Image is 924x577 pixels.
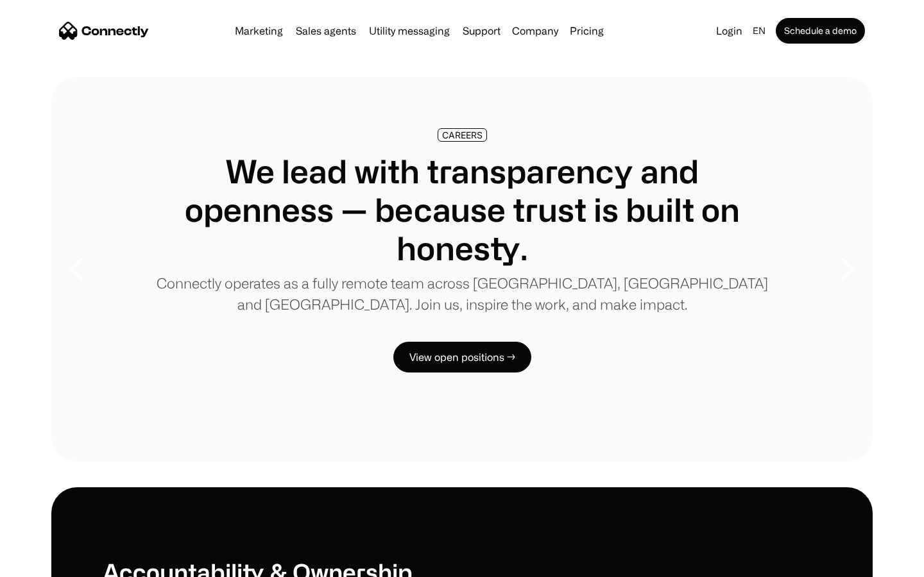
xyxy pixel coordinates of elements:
h1: We lead with transparency and openness — because trust is built on honesty. [154,152,770,267]
p: Connectly operates as a fully remote team across [GEOGRAPHIC_DATA], [GEOGRAPHIC_DATA] and [GEOGRA... [154,272,770,315]
a: View open positions → [393,342,531,372]
a: Marketing [230,26,288,36]
aside: Language selected: English [13,553,77,573]
a: Schedule a demo [776,18,865,44]
ul: Language list [26,555,77,573]
a: Support [458,26,506,36]
div: Company [512,22,558,40]
a: Sales agents [291,26,361,36]
a: Pricing [565,26,609,36]
a: Login [711,22,748,40]
a: Utility messaging [364,26,455,36]
div: CAREERS [442,130,483,140]
div: en [753,22,766,40]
